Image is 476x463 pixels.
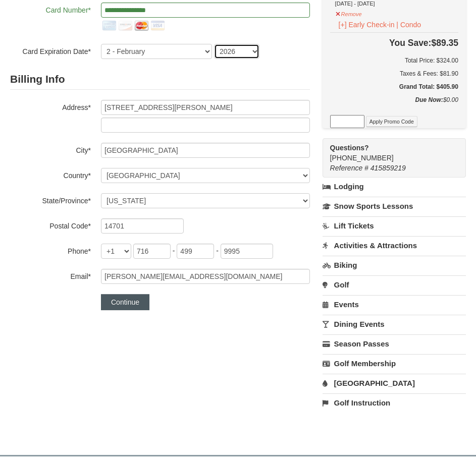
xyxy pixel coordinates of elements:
[10,168,91,181] label: Country*
[389,38,431,48] span: You Save:
[323,275,466,294] a: Golf
[323,216,466,235] a: Lift Tickets
[335,7,362,19] button: Remove
[415,96,443,103] strong: Due Now:
[101,143,310,158] input: City
[335,19,425,30] button: [+] Early Check-in | Condo
[323,256,466,274] a: Biking
[10,193,91,206] label: State/Province*
[216,247,219,255] span: -
[330,69,458,79] div: Taxes & Fees: $81.90
[117,18,133,34] img: discover.png
[101,18,117,34] img: amex.png
[173,247,175,255] span: -
[133,18,149,34] img: mastercard.png
[10,218,91,231] label: Postal Code*
[323,374,466,392] a: [GEOGRAPHIC_DATA]
[10,3,91,15] label: Card Number*
[323,197,466,215] a: Snow Sports Lessons
[10,44,91,56] label: Card Expiration Date*
[10,269,91,281] label: Email*
[10,69,310,90] h2: Billing Info
[149,18,166,34] img: visa.png
[330,55,458,66] h6: Total Price: $324.00
[330,38,458,48] h4: $89.35
[10,100,91,112] label: Address*
[133,244,171,259] input: xxx
[371,164,406,172] span: 415859219
[10,244,91,256] label: Phone*
[330,164,368,172] span: Reference #
[330,143,448,162] span: [PHONE_NUMBER]
[323,236,466,255] a: Activities & Attractions
[101,294,149,310] button: Continue
[330,144,369,152] strong: Questions?
[323,334,466,353] a: Season Passes
[221,244,273,259] input: xxxx
[101,100,310,115] input: Billing Info
[323,354,466,373] a: Golf Membership
[330,95,458,115] div: $0.00
[177,244,214,259] input: xxx
[101,218,184,234] input: Postal Code
[330,82,458,92] h5: Grand Total: $405.90
[323,295,466,314] a: Events
[10,143,91,155] label: City*
[323,315,466,333] a: Dining Events
[323,393,466,412] a: Golf Instruction
[101,269,310,284] input: Email
[366,116,417,127] button: Apply Promo Code
[323,178,466,196] a: Lodging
